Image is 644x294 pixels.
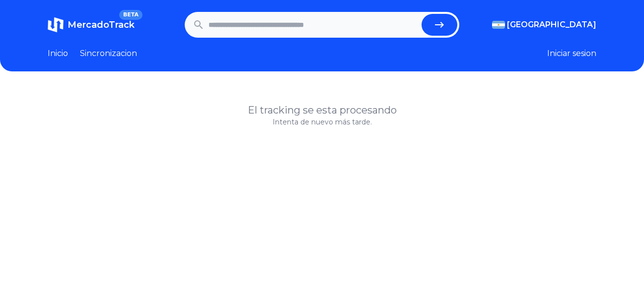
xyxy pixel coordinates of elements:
p: Intenta de nuevo más tarde. [48,117,596,127]
a: Sincronizacion [80,48,137,59]
button: [GEOGRAPHIC_DATA] [492,19,596,31]
button: Iniciar sesion [547,48,596,59]
a: MercadoTrackBETA [48,17,135,33]
span: BETA [119,10,143,20]
h1: El tracking se esta procesando [48,103,596,117]
img: Argentina [492,21,505,29]
a: Inicio [48,48,68,59]
img: MercadoTrack [48,17,64,33]
span: MercadoTrack [68,19,135,30]
span: [GEOGRAPHIC_DATA] [507,19,596,31]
